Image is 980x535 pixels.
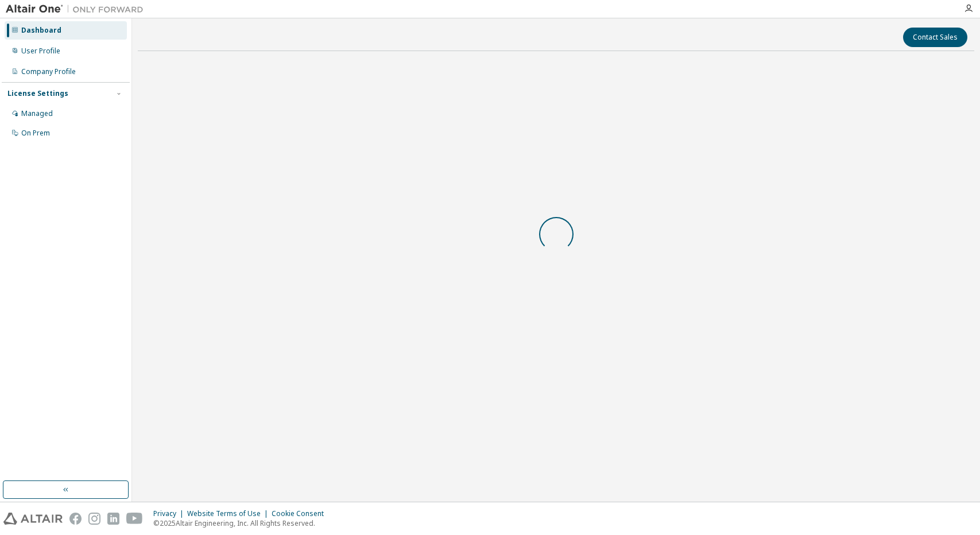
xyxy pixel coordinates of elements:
[21,67,76,76] div: Company Profile
[903,28,967,47] button: Contact Sales
[21,129,50,138] div: On Prem
[69,513,82,525] img: facebook.svg
[107,513,119,525] img: linkedin.svg
[21,109,53,118] div: Managed
[6,3,149,15] img: Altair One
[88,513,100,525] img: instagram.svg
[153,509,187,518] div: Privacy
[272,509,331,518] div: Cookie Consent
[153,518,331,528] p: © 2025 Altair Engineering, Inc. All Rights Reserved.
[7,89,68,98] div: License Settings
[187,509,272,518] div: Website Terms of Use
[126,513,143,525] img: youtube.svg
[21,26,61,35] div: Dashboard
[3,513,63,525] img: altair_logo.svg
[21,46,60,56] div: User Profile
